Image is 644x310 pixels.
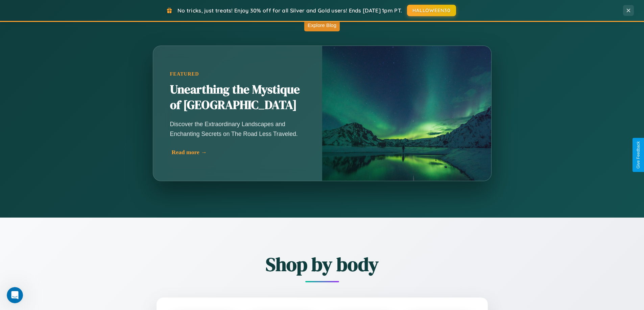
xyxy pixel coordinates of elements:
[636,141,641,169] div: Give Feedback
[170,119,305,138] p: Discover the Extraordinary Landscapes and Enchanting Secrets on The Road Less Traveled.
[407,5,456,16] button: HALLOWEEN30
[172,149,307,156] div: Read more →
[170,71,305,77] div: Featured
[304,19,340,31] button: Explore Blog
[7,287,23,303] iframe: Intercom live chat
[170,82,305,113] h2: Unearthing the Mystique of [GEOGRAPHIC_DATA]
[119,251,525,277] h2: Shop by body
[177,7,402,14] span: No tricks, just treats! Enjoy 30% off for all Silver and Gold users! Ends [DATE] 1pm PT.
